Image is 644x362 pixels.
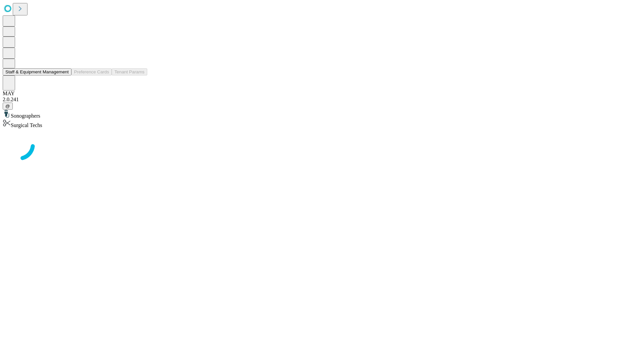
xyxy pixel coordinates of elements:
[71,68,112,75] button: Preference Cards
[3,90,641,97] div: MAY
[5,104,10,109] span: @
[3,119,641,128] div: Surgical Techs
[112,68,147,75] button: Tenant Params
[3,103,13,110] button: @
[3,97,641,103] div: 2.0.241
[3,110,641,119] div: Sonographers
[3,68,71,75] button: Staff & Equipment Management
